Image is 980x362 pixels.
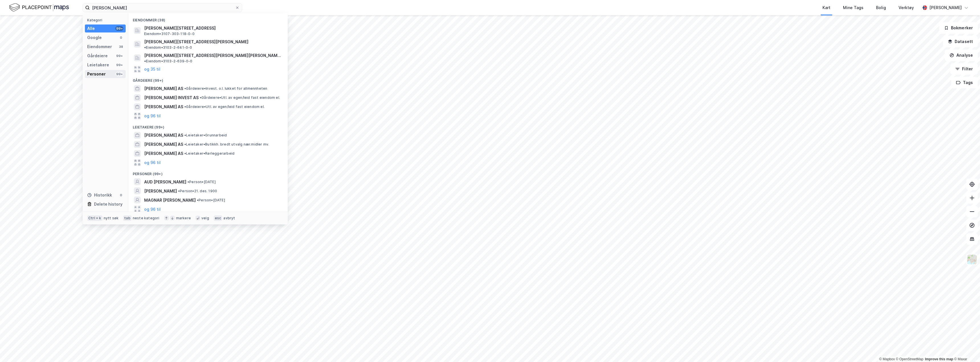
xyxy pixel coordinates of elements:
div: [PERSON_NAME] [929,4,962,11]
div: Eiendommer [87,43,112,50]
span: Gårdeiere • Invest. o.l. lukket for allmennheten [184,86,267,91]
iframe: Chat Widget [952,335,980,362]
div: Bolig [876,4,886,11]
span: [PERSON_NAME] AS [144,103,183,110]
input: Søk på adresse, matrikkel, gårdeiere, leietakere eller personer [90,3,235,12]
div: Gårdeiere (99+) [128,74,288,84]
button: Datasett [943,36,978,47]
div: markere [176,216,191,220]
div: Google [87,34,102,41]
div: Ctrl + k [87,215,103,221]
div: Mine Tags [843,4,863,11]
span: • [187,180,189,184]
span: • [197,198,199,202]
div: neste kategori [133,216,160,220]
span: • [184,142,186,146]
div: avbryt [223,216,235,220]
div: 99+ [115,54,123,58]
div: 0 [119,193,123,197]
span: AUD [PERSON_NAME] [144,179,186,185]
span: Eiendom • 3107-303-118-0-0 [144,32,195,36]
div: tab [123,215,132,221]
span: • [184,105,186,109]
button: Tags [951,77,978,88]
button: og 35 til [144,66,160,73]
span: [PERSON_NAME] AS [144,132,183,139]
div: Eiendommer (38) [128,13,288,24]
span: [PERSON_NAME] AS [144,85,183,92]
span: • [184,133,186,137]
a: OpenStreetMap [896,357,924,361]
span: [PERSON_NAME][STREET_ADDRESS][PERSON_NAME][PERSON_NAME] [144,52,281,59]
button: og 96 til [144,113,161,119]
span: [PERSON_NAME][STREET_ADDRESS] [144,25,281,32]
div: Kart [822,4,830,11]
img: Z [967,254,977,265]
div: Verktøy [899,4,914,11]
div: Kontrollprogram for chat [952,335,980,362]
span: MAGNAR [PERSON_NAME] [144,197,196,204]
div: 99+ [115,72,123,76]
span: • [178,189,180,193]
div: Personer [87,71,106,77]
div: Personer (99+) [128,167,288,177]
div: 99+ [115,26,123,31]
span: Leietaker • Grunnarbeid [184,133,227,138]
span: [PERSON_NAME][STREET_ADDRESS][PERSON_NAME] [144,38,248,45]
div: Gårdeiere [87,52,108,59]
button: Bokmerker [939,22,978,34]
div: 0 [119,35,123,40]
button: Analyse [945,50,978,61]
span: Person • 21. des. 1900 [178,189,217,193]
div: velg [201,216,209,220]
div: Historikk [87,192,112,199]
a: Improve this map [925,357,953,361]
div: 38 [119,44,123,49]
a: Mapbox [879,357,895,361]
div: nytt søk [104,216,119,220]
span: Gårdeiere • Utl. av egen/leid fast eiendom el. [184,105,265,109]
span: • [144,59,146,63]
div: Leietakere (99+) [128,120,288,131]
span: Gårdeiere • Utl. av egen/leid fast eiendom el. [200,95,280,100]
div: Delete history [94,201,122,208]
span: Eiendom • 3103-2-639-0-0 [144,59,193,64]
span: [PERSON_NAME] [144,188,177,195]
span: Leietaker • Butikkh. bredt utvalg nær.midler mv. [184,142,269,147]
div: esc [214,215,222,221]
span: Person • [DATE] [197,198,225,203]
span: • [184,86,186,91]
span: [PERSON_NAME] AS [144,141,183,148]
div: Alle [87,25,95,32]
span: [PERSON_NAME] INVEST AS [144,94,199,101]
div: Kategori [87,18,126,22]
span: [PERSON_NAME] AS [144,150,183,157]
div: 99+ [115,63,123,67]
span: Person • [DATE] [187,180,216,184]
button: og 96 til [144,159,161,166]
span: • [184,151,186,156]
span: Eiendom • 3103-2-641-0-0 [144,45,192,50]
span: • [200,95,201,100]
button: og 96 til [144,206,161,212]
img: logo.f888ab2527a4732fd821a326f86c7f29.svg [9,3,69,13]
button: Filter [950,63,978,75]
span: • [144,45,146,50]
div: Leietakere [87,62,109,68]
span: Leietaker • Rørleggerarbeid [184,151,234,156]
